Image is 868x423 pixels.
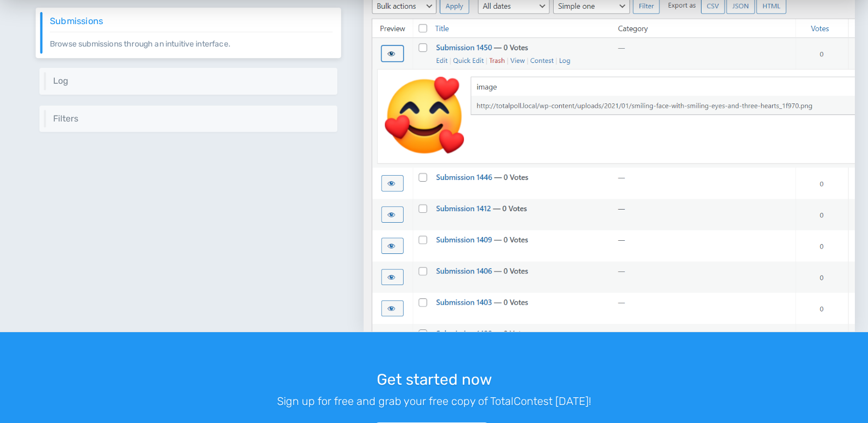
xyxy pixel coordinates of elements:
[53,76,329,86] h6: Log
[53,123,329,124] p: Get entries based on a list of filters like date range and categories.
[130,372,738,389] h3: Get started now
[53,114,329,124] h6: Filters
[50,31,333,49] p: Browse submissions through an intuitive interface.
[50,16,333,26] h6: Submissions
[130,393,738,409] p: Sign up for free and grab your free copy of TotalContest [DATE]!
